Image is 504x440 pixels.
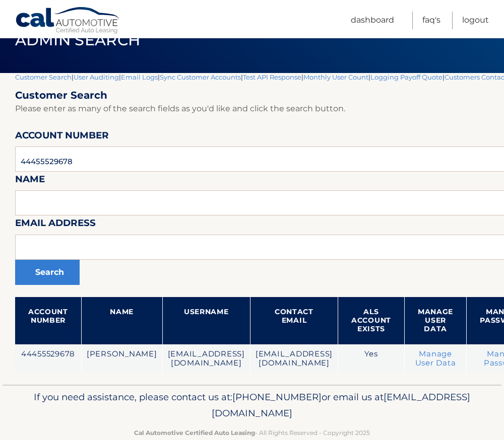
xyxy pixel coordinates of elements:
a: Manage User Data [415,349,456,368]
th: Manage User Data [404,297,466,344]
span: Admin Search [15,31,141,49]
td: [EMAIL_ADDRESS][DOMAIN_NAME] [250,344,338,373]
a: Logout [462,12,489,29]
label: Name [15,172,45,190]
a: Monthly User Count [303,73,368,81]
a: Sync Customer Accounts [160,73,241,81]
p: - All Rights Reserved - Copyright 2025 [18,427,486,438]
a: Logging Payoff Quote [370,73,443,81]
a: FAQ's [422,12,440,29]
td: 44455529678 [15,344,81,373]
label: Email Address [15,215,96,234]
th: Account Number [15,297,81,344]
th: Username [162,297,250,344]
strong: Cal Automotive Certified Auto Leasing [134,429,255,436]
a: Test API Response [243,73,301,81]
th: ALS Account Exists [338,297,405,344]
a: Email Logs [121,73,158,81]
p: If you need assistance, please contact us at: or email us at [18,389,486,421]
label: Account Number [15,128,109,146]
td: [EMAIL_ADDRESS][DOMAIN_NAME] [162,344,250,373]
span: [EMAIL_ADDRESS][DOMAIN_NAME] [212,391,470,419]
button: Search [15,260,80,285]
span: [PHONE_NUMBER] [232,391,322,403]
a: User Auditing [74,73,119,81]
td: [PERSON_NAME] [81,344,162,373]
a: Cal Automotive [15,7,121,36]
a: Customer Search [15,73,72,81]
th: Name [81,297,162,344]
a: Dashboard [351,12,394,29]
th: Contact Email [250,297,338,344]
td: Yes [338,344,405,373]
